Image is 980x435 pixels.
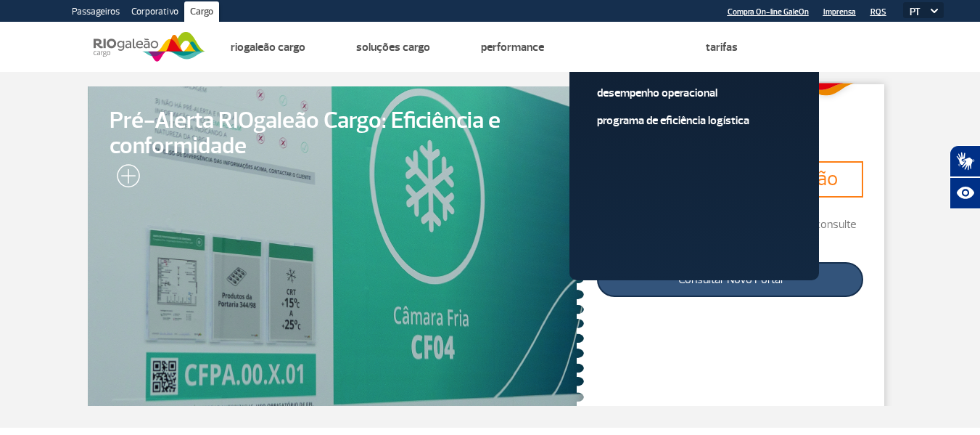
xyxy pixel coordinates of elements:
[88,86,584,406] a: Pré-Alerta RIOgaleão Cargo: Eficiência e conformidade
[706,40,738,54] a: Tarifas
[823,7,856,17] a: Imprensa
[595,40,655,54] a: Atendimento
[356,40,430,54] a: Soluções Cargo
[125,1,184,25] a: Corporativo
[231,40,305,54] a: Riogaleão Cargo
[110,108,562,159] span: Pré-Alerta RIOgaleão Cargo: Eficiência e conformidade
[110,164,140,193] img: leia-mais
[597,113,791,129] a: Programa de Eficiência Logística
[950,177,980,209] button: Abrir recursos assistivos.
[870,7,886,17] a: RQS
[950,145,980,209] div: Plugin de acessibilidade da Hand Talk.
[950,145,980,177] button: Abrir tradutor de língua de sinais.
[481,40,544,54] a: Performance
[66,1,125,25] a: Passageiros
[597,85,791,101] a: Desempenho Operacional
[184,1,219,25] a: Cargo
[728,7,809,17] a: Compra On-line GaleOn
